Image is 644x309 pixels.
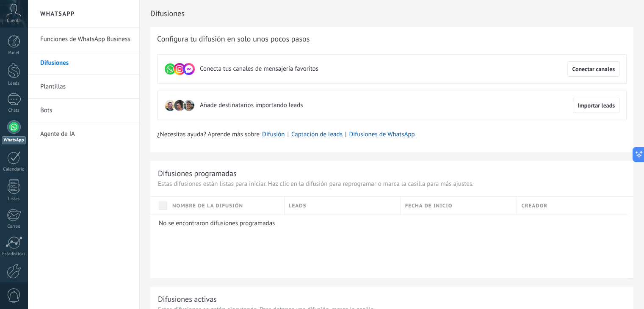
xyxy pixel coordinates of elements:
span: Nombre de la difusión [172,202,243,210]
p: No se encontraron difusiones programadas [159,219,621,227]
span: ¿Necesitas ayuda? Aprende más sobre [157,130,260,139]
a: Difusión [262,130,285,138]
span: Leads [289,202,307,210]
p: Estas difusiones están listas para iniciar. Haz clic en la difusión para reprogramar o marca la c... [158,180,626,188]
div: | | [157,130,627,139]
li: Agente de IA [28,122,139,146]
a: Captación de leads [291,130,343,138]
li: Funciones de WhatsApp Business [28,28,139,51]
button: Importar leads [573,98,619,113]
div: Calendario [2,167,26,172]
span: Conecta tus canales de mensajería favoritos [200,65,318,73]
img: leadIcon [164,99,176,111]
div: Estadísticas [2,251,26,257]
div: WhatsApp [2,136,26,144]
button: Conectar canales [567,61,619,77]
a: Funciones de WhatsApp Business [40,28,131,51]
div: Difusiones activas [158,294,217,304]
span: Conectar canales [572,66,615,72]
img: leadIcon [183,99,195,111]
li: Bots [28,99,139,122]
span: Añade destinatarios importando leads [200,101,303,110]
div: Difusiones programadas [158,168,236,178]
div: Leads [2,81,26,86]
span: Cuenta [7,18,21,24]
a: Bots [40,99,131,122]
div: Correo [2,224,26,229]
h2: Difusiones [150,5,633,22]
li: Plantillas [28,75,139,99]
a: Difusiones de WhatsApp [349,130,415,138]
a: Plantillas [40,75,131,99]
img: leadIcon [174,99,185,111]
div: Listas [2,196,26,202]
div: Chats [2,108,26,113]
div: Panel [2,50,26,56]
a: Difusiones [40,51,131,75]
span: Creador [521,202,547,210]
li: Difusiones [28,51,139,75]
span: Configura tu difusión en solo unos pocos pasos [157,34,310,44]
span: Fecha de inicio [405,202,453,210]
a: Agente de IA [40,122,131,146]
span: Importar leads [578,102,615,108]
